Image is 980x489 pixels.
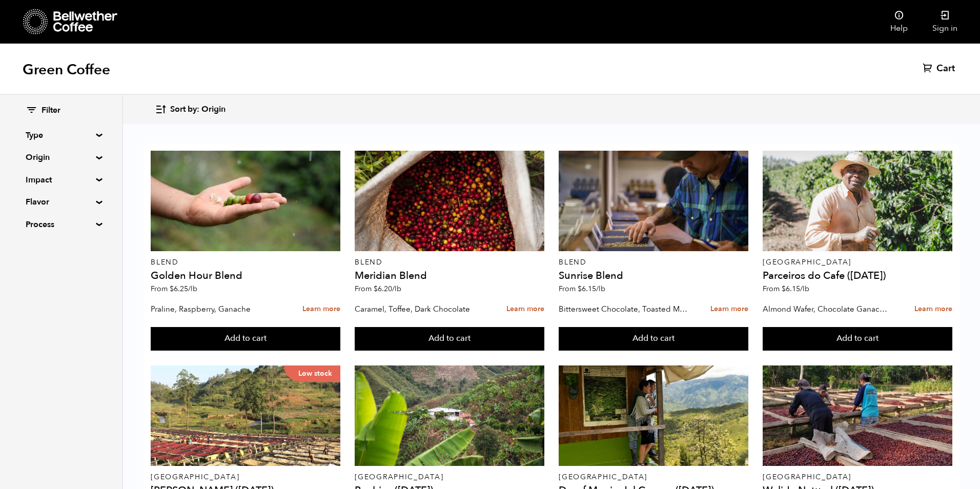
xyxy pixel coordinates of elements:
span: Cart [936,63,955,75]
summary: Flavor [26,196,96,208]
summary: Origin [26,151,96,164]
span: /lb [800,284,809,294]
span: $ [578,284,582,294]
summary: Impact [26,174,96,186]
h4: Meridian Blend [355,271,544,281]
span: Filter [42,105,60,116]
a: Low stock [151,365,340,466]
a: Learn more [710,298,748,320]
p: [GEOGRAPHIC_DATA] [763,474,952,481]
summary: Process [26,218,96,231]
p: Blend [151,259,340,266]
p: [GEOGRAPHIC_DATA] [559,474,748,481]
bdi: 6.15 [782,284,809,294]
p: [GEOGRAPHIC_DATA] [151,474,340,481]
p: Low stock [284,365,340,382]
span: From [151,284,197,294]
a: Learn more [302,298,340,320]
span: $ [374,284,378,294]
a: Cart [923,63,957,75]
summary: Type [26,129,96,141]
p: Bittersweet Chocolate, Toasted Marshmallow, Candied Orange, Praline [559,301,687,317]
button: Add to cart [151,327,340,351]
p: Almond Wafer, Chocolate Ganache, Bing Cherry [763,301,891,317]
p: [GEOGRAPHIC_DATA] [355,474,544,481]
span: /lb [188,284,197,294]
h4: Golden Hour Blend [151,271,340,281]
span: $ [782,284,786,294]
p: [GEOGRAPHIC_DATA] [763,259,952,266]
bdi: 6.15 [578,284,605,294]
span: /lb [596,284,605,294]
button: Add to cart [355,327,544,351]
span: /lb [392,284,401,294]
p: Blend [355,259,544,266]
h4: Sunrise Blend [559,271,748,281]
span: From [559,284,605,294]
a: Learn more [506,298,544,320]
span: Sort by: Origin [170,104,226,115]
a: Learn more [914,298,952,320]
bdi: 6.25 [170,284,197,294]
p: Praline, Raspberry, Ganache [151,301,279,317]
span: From [355,284,401,294]
h1: Green Coffee [23,60,110,79]
bdi: 6.20 [374,284,401,294]
button: Add to cart [559,327,748,351]
p: Caramel, Toffee, Dark Chocolate [355,301,483,317]
h4: Parceiros do Cafe ([DATE]) [763,271,952,281]
p: Blend [559,259,748,266]
button: Add to cart [763,327,952,351]
span: $ [170,284,174,294]
span: From [763,284,809,294]
button: Sort by: Origin [155,97,226,121]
